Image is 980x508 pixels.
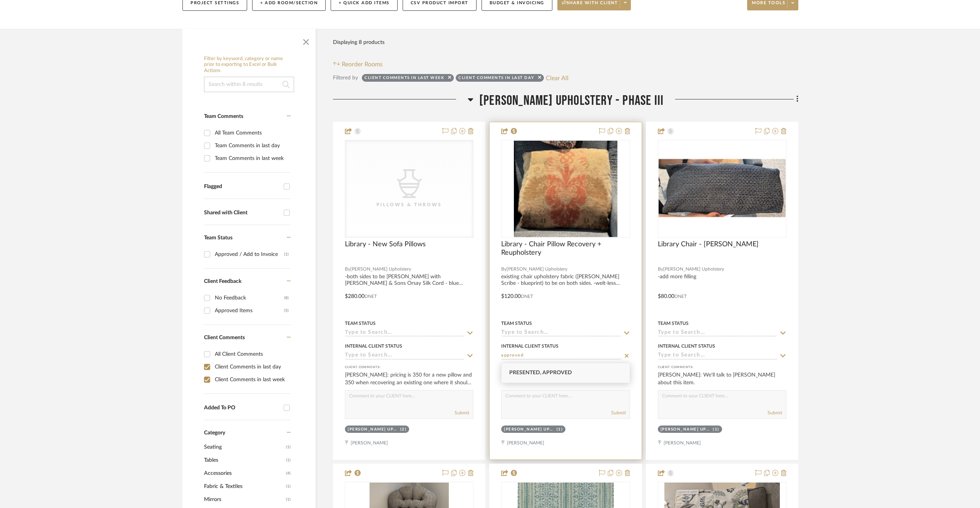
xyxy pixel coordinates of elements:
span: Library Chair - [PERSON_NAME] [658,240,759,249]
div: All Team Comments [215,127,289,139]
span: [PERSON_NAME] Upholstery [663,266,724,273]
span: (1) [286,480,291,493]
h6: Filter by keyword, category or name prior to exporting to Excel or Bulk Actions [204,56,294,74]
div: Filtered by [333,74,358,82]
div: (8) [284,292,289,304]
span: Presented, Approved [509,370,572,375]
div: Flagged [204,183,280,190]
span: By [345,266,350,273]
input: Search within 8 results [204,77,294,92]
input: Type to Search… [501,330,620,337]
span: Client Feedback [204,279,241,284]
input: Type to Search… [658,330,777,337]
span: [PERSON_NAME] Upholstery [507,266,567,273]
img: Library - Chair Pillow Recovery + Reupholstery [514,141,617,237]
div: Team Status [501,320,532,327]
input: Type to Search… [501,352,620,360]
div: Shared with Client [204,210,280,216]
span: Accessories [204,467,284,480]
input: Type to Search… [345,352,464,360]
div: Pillows & Throws [371,201,448,209]
div: Client Comments in last week [215,373,289,386]
span: (4) [286,467,291,479]
span: Team Comments [204,114,243,119]
div: Internal Client Status [501,343,559,350]
span: [PERSON_NAME] Upholstery [350,266,411,273]
div: [PERSON_NAME]: pricing is 350 for a new pillow and 350 when recovering an existing one where it s... [345,371,473,387]
div: Team Status [345,320,376,327]
div: Client Comments in last day [458,75,534,83]
span: Mirrors [204,493,284,506]
div: Approved / Add to Invoice [215,248,284,261]
div: (1) [713,427,719,432]
span: Library - Chair Pillow Recovery + Reupholstery [501,240,630,257]
div: Team Status [658,320,689,327]
img: Library Chair - Lumbar Pillow [659,159,786,219]
span: Team Status [204,235,232,241]
span: (1) [286,454,291,466]
input: Type to Search… [658,352,777,360]
div: Client Comments in last week [365,75,444,83]
input: Type to Search… [345,330,464,337]
div: Client Comments in last day [215,361,289,373]
div: (1) [284,248,289,261]
button: Reorder Rooms [333,60,383,69]
div: [PERSON_NAME] Upholstery - Phase III [348,427,398,432]
div: All Client Comments [215,348,289,360]
div: Team Comments in last week [215,152,289,165]
span: Library - New Sofa Pillows [345,240,426,249]
span: Tables [204,454,284,467]
span: By [501,266,507,273]
button: Submit [611,409,626,416]
span: [PERSON_NAME] Upholstery - Phase III [479,93,664,109]
button: Clear All [546,73,569,83]
div: (2) [400,427,407,432]
div: Added To PO [204,405,280,411]
div: (1) [557,427,563,432]
div: Team Comments in last day [215,140,289,152]
div: No Feedback [215,292,284,304]
span: Seating [204,441,284,454]
button: Submit [455,409,469,416]
span: Fabric & Textiles [204,480,284,493]
div: [PERSON_NAME] Upholstery - Phase III [504,427,555,432]
button: Submit [768,409,782,416]
div: Approved Items [215,304,284,317]
span: Client Comments [204,335,245,340]
div: (5) [284,304,289,317]
div: [PERSON_NAME] Upholstery - Phase III [661,427,711,432]
span: (1) [286,493,291,506]
span: (1) [286,441,291,453]
span: Reorder Rooms [342,60,383,69]
div: [PERSON_NAME]: We'll talk to [PERSON_NAME] about this item. [658,371,786,387]
div: Internal Client Status [658,343,715,350]
span: Category [204,430,225,436]
div: Displaying 8 products [333,35,385,50]
div: Internal Client Status [345,343,402,350]
button: Close [298,33,314,48]
span: By [658,266,663,273]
